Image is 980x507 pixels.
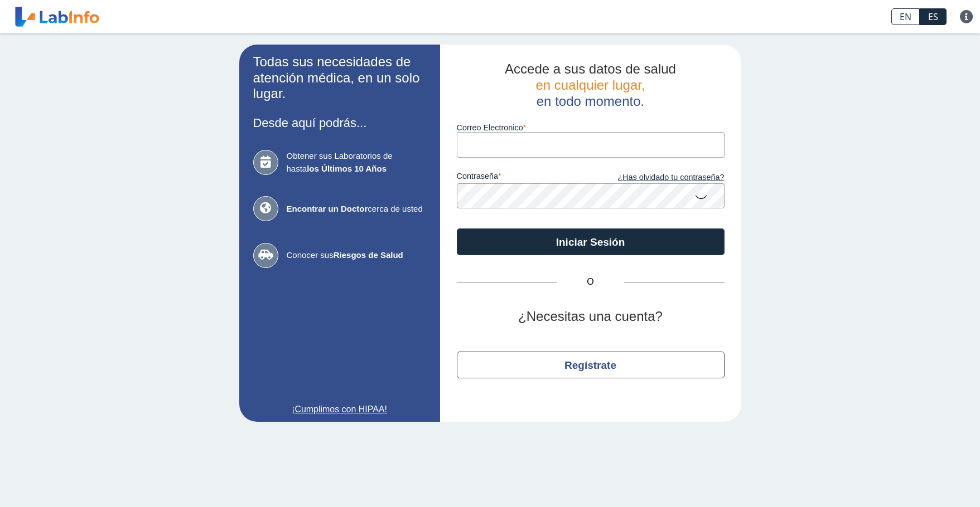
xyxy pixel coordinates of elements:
a: ES [920,8,947,25]
b: los Últimos 10 Años [307,164,387,173]
span: en todo momento. [537,94,644,109]
label: Correo Electronico [457,123,725,132]
a: ¡Cumplimos con HIPAA! [253,403,426,416]
a: ¿Has olvidado tu contraseña? [591,172,725,184]
span: cerca de usted [287,203,426,216]
span: Conocer sus [287,249,426,262]
h2: ¿Necesitas una cuenta? [457,309,725,325]
b: Riesgos de Salud [334,250,403,260]
b: Encontrar un Doctor [287,204,368,213]
span: Accede a sus datos de salud [505,61,676,76]
button: Regístrate [457,352,725,378]
span: O [557,275,624,289]
span: Obtener sus Laboratorios de hasta [287,150,426,175]
a: EN [891,8,920,25]
button: Iniciar Sesión [457,228,725,255]
span: en cualquier lugar, [535,77,645,92]
label: contraseña [457,172,591,184]
h3: Desde aquí podrás... [253,116,426,130]
h2: Todas sus necesidades de atención médica, en un solo lugar. [253,54,426,102]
